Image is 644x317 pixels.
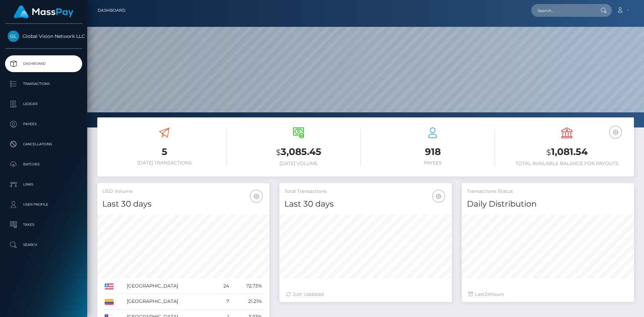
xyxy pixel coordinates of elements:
td: 72.73% [231,278,264,294]
span: Global Vision Network LLC [5,33,82,39]
small: $ [546,148,551,157]
h3: 5 [102,145,226,158]
td: 21.21% [231,294,264,309]
img: CO.png [105,299,114,305]
p: Dashboard [8,59,79,69]
a: Dashboard [5,55,82,72]
a: Search [5,236,82,253]
h5: USD Volume [102,188,264,195]
td: [GEOGRAPHIC_DATA] [124,294,215,309]
h6: [DATE] Transactions [102,160,226,166]
input: Search... [531,4,594,17]
p: Batches [8,159,79,169]
h6: [DATE] Volume [236,161,361,166]
a: Links [5,176,82,193]
h5: Total Transactions [284,188,446,195]
p: Cancellations [8,139,79,149]
a: Transactions [5,75,82,92]
h3: 918 [371,145,495,158]
div: Last hours [469,291,627,298]
img: US.png [105,283,114,289]
span: 24 [485,291,490,297]
img: Global Vision Network LLC [8,31,19,42]
p: Transactions [8,79,79,89]
img: MassPay Logo [14,5,73,18]
p: User Profile [8,200,79,210]
h6: Total Available Balance for Payouts [505,161,629,166]
p: Taxes [8,220,79,230]
td: 24 [215,278,231,294]
h3: 3,085.45 [236,145,361,159]
h3: 1,081.54 [505,145,629,159]
small: $ [276,148,281,157]
h4: Last 30 days [102,198,264,210]
p: Links [8,179,79,190]
p: Ledger [8,99,79,109]
p: Search [8,240,79,250]
a: Ledger [5,96,82,112]
h4: Last 30 days [284,198,446,210]
h4: Daily Distribution [467,198,629,210]
div: Just Updated [286,291,445,298]
a: User Profile [5,196,82,213]
a: Dashboard [98,3,125,17]
a: Cancellations [5,136,82,153]
a: Payees [5,116,82,133]
p: Payees [8,119,79,129]
h6: Payees [371,160,495,166]
td: 7 [215,294,231,309]
td: [GEOGRAPHIC_DATA] [124,278,215,294]
a: Batches [5,156,82,173]
h5: Transactions Status [467,188,629,195]
a: Taxes [5,216,82,233]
